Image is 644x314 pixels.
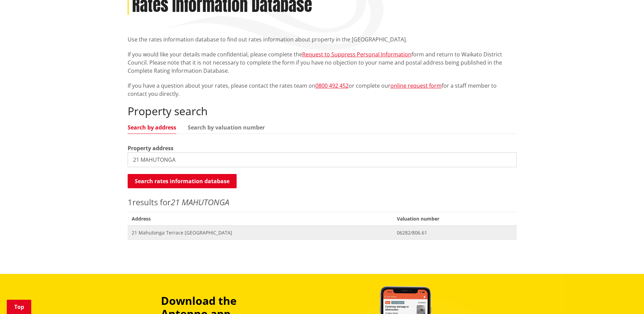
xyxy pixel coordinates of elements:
[128,82,517,98] p: If you have a question about your rates, please contact the rates team on or complete our for a s...
[393,212,516,226] span: Valuation number
[128,196,132,208] span: 1
[613,285,637,310] iframe: Messenger Launcher
[128,212,393,226] span: Address
[7,300,31,314] a: Top
[315,82,349,89] a: 0800 492 452
[128,125,176,130] a: Search by address
[132,229,389,236] span: 21 Mahutonga Terrace [GEOGRAPHIC_DATA]
[128,35,517,43] p: Use the rates information database to find out rates information about property in the [GEOGRAPHI...
[128,152,517,167] input: e.g. Duke Street NGARUAWAHIA
[302,51,411,58] a: Request to Suppress Personal Information
[128,105,517,118] h2: Property search
[128,196,517,208] p: results for
[397,229,512,236] span: 06282/806.61
[128,174,237,188] button: Search rates information database
[188,125,265,130] a: Search by valuation number
[128,226,517,240] a: 21 Mahutonga Terrace [GEOGRAPHIC_DATA] 06282/806.61
[128,144,173,152] label: Property address
[128,50,517,75] p: If you would like your details made confidential, please complete the form and return to Waikato ...
[390,82,442,89] a: online request form
[171,196,229,208] em: 21 MAHUTONGA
